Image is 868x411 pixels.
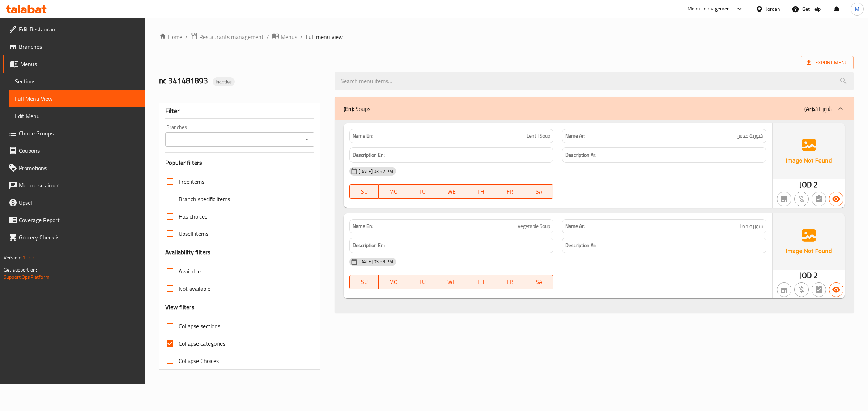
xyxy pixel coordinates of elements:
button: Purchased item [794,282,809,297]
span: [DATE] 03:52 PM [356,168,396,175]
div: (En): Soups(Ar):شوربات [335,97,854,120]
span: Menus [281,33,297,41]
span: Free items [179,177,204,186]
span: Upsell [19,198,139,207]
button: Available [829,192,843,206]
span: FR [498,186,522,197]
span: Collapse categories [179,339,225,348]
span: Grocery Checklist [19,233,139,242]
a: Restaurants management [191,32,264,42]
p: Soups [344,104,370,113]
span: 2 [813,268,818,282]
span: Sections [15,77,139,86]
strong: Name Ar: [565,222,585,230]
h2: nc 341481893 [159,75,326,86]
span: FR [498,277,522,287]
div: Filter [165,103,314,119]
span: 2 [813,178,818,192]
strong: Description Ar: [565,241,596,250]
span: Lentil Soup [527,132,550,140]
img: Ae5nvW7+0k+MAAAAAElFTkSuQmCC [773,123,845,179]
span: SU [353,186,376,197]
button: Not branch specific item [777,192,791,206]
b: (Ar): [804,103,814,114]
span: Has choices [179,212,207,221]
span: Coverage Report [19,216,139,224]
span: MO [382,277,405,287]
li: / [267,33,269,41]
button: SA [524,275,554,289]
button: SU [349,184,379,199]
a: Coupons [3,142,145,159]
a: Upsell [3,194,145,211]
span: Edit Menu [15,112,139,120]
p: شوربات [804,104,832,113]
a: Edit Restaurant [3,21,145,38]
strong: Name Ar: [565,132,585,140]
span: TH [469,277,493,287]
a: Edit Menu [9,107,145,125]
button: Purchased item [794,192,809,206]
span: Upsell items [179,229,208,238]
button: Not has choices [812,282,826,297]
span: WE [440,277,463,287]
b: (En): [344,103,354,114]
span: 1.0.0 [22,253,34,262]
h3: View filters [165,303,195,311]
span: Restaurants management [199,33,264,41]
strong: Name En: [353,132,373,140]
span: Full menu view [306,33,343,41]
span: Coupons [19,146,139,155]
span: JOD [800,268,812,282]
span: Not available [179,284,210,293]
strong: Description En: [353,241,385,250]
strong: Description Ar: [565,151,596,160]
button: FR [495,275,524,289]
h3: Availability filters [165,248,210,256]
span: TU [411,186,434,197]
strong: Name En: [353,222,373,230]
button: TU [408,184,437,199]
span: M [855,5,859,13]
button: FR [495,184,524,199]
span: Export Menu [801,56,854,69]
span: Get support on: [4,265,37,274]
span: MO [382,186,405,197]
button: Not branch specific item [777,282,791,297]
span: Version: [4,253,21,262]
a: Grocery Checklist [3,229,145,246]
a: Branches [3,38,145,55]
span: TU [411,277,434,287]
a: Support.OpsPlatform [4,272,50,282]
button: Available [829,282,843,297]
a: Menus [272,32,297,42]
span: Menu disclaimer [19,181,139,190]
span: Branch specific items [179,195,230,203]
span: Branches [19,42,139,51]
span: شوربة خضار [738,222,763,230]
span: Edit Restaurant [19,25,139,34]
span: SU [353,277,376,287]
a: Full Menu View [9,90,145,107]
span: Available [179,267,201,276]
span: Choice Groups [19,129,139,138]
nav: breadcrumb [159,32,854,42]
img: Ae5nvW7+0k+MAAAAAElFTkSuQmCC [773,213,845,270]
li: / [185,33,188,41]
button: SA [524,184,554,199]
span: Collapse sections [179,322,220,330]
a: Menu disclaimer [3,177,145,194]
button: MO [379,184,408,199]
button: MO [379,275,408,289]
h3: Popular filters [165,159,314,167]
a: Home [159,33,182,41]
button: WE [437,184,466,199]
input: search [335,72,854,90]
span: شوربة عدس [737,132,763,140]
a: Coverage Report [3,211,145,229]
span: Collapse Choices [179,356,219,365]
strong: Description En: [353,151,385,160]
span: Vegetable Soup [518,222,550,230]
button: TU [408,275,437,289]
span: Export Menu [807,58,848,67]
